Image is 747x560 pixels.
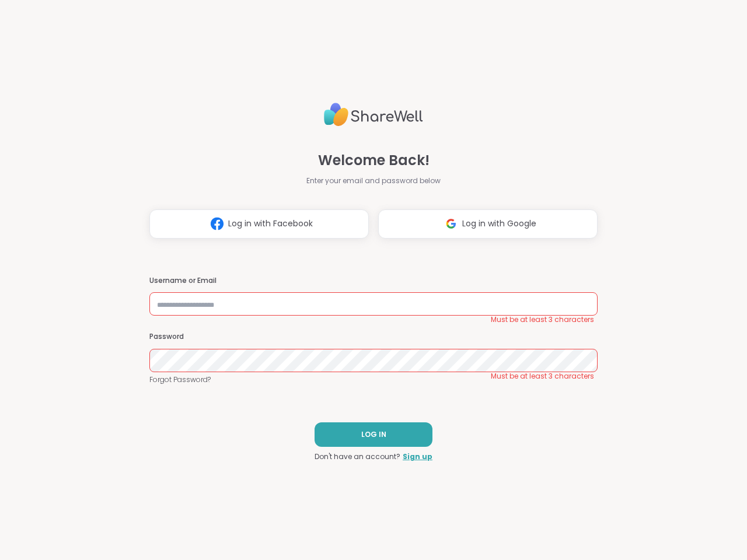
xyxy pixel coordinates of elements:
button: LOG IN [315,422,432,447]
a: Forgot Password? [149,374,598,385]
img: ShareWell Logomark [440,213,462,235]
button: Log in with Google [378,209,598,239]
img: ShareWell Logomark [206,213,228,235]
span: Welcome Back! [318,150,430,171]
a: Sign up [403,452,432,462]
button: Log in with Facebook [149,209,369,239]
span: Must be at least 3 characters [491,372,594,381]
span: Log in with Google [462,218,536,230]
h3: Username or Email [149,276,598,286]
img: ShareWell Logo [324,98,423,131]
h3: Password [149,332,598,342]
span: LOG IN [361,429,386,440]
span: Must be at least 3 characters [491,315,594,324]
span: Don't have an account? [315,452,400,462]
span: Log in with Facebook [228,218,313,230]
span: Enter your email and password below [306,176,441,186]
